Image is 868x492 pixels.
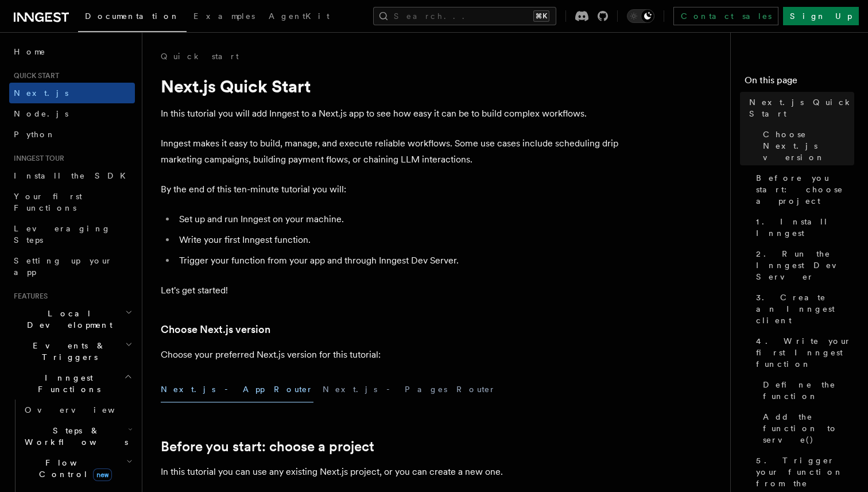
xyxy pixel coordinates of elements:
[763,379,854,402] span: Define the function
[262,3,336,31] a: AgentKit
[161,106,620,122] p: In this tutorial you will add Inngest to a Next.js app to see how easy it can be to build complex...
[14,130,56,139] span: Python
[20,457,126,480] span: Flow Control
[93,468,112,481] span: new
[751,243,854,287] a: 2. Run the Inngest Dev Server
[756,216,854,239] span: 1. Install Inngest
[14,88,68,98] span: Next.js
[78,3,187,32] a: Documentation
[673,7,778,25] a: Contact sales
[751,331,854,374] a: 4. Write your first Inngest function
[745,73,854,92] h4: On this page
[749,96,854,119] span: Next.js Quick Start
[20,420,135,452] button: Steps & Workflows
[323,377,496,402] button: Next.js - Pages Router
[14,224,111,245] span: Leveraging Steps
[627,9,654,23] button: Toggle dark mode
[25,405,143,414] span: Overview
[9,103,135,124] a: Node.js
[373,7,556,25] button: Search...⌘K
[9,83,135,103] a: Next.js
[9,292,48,301] span: Features
[756,292,854,326] span: 3. Create an Inngest client
[9,372,124,395] span: Inngest Functions
[9,165,135,186] a: Install the SDK
[9,154,64,163] span: Inngest tour
[783,7,859,25] a: Sign Up
[9,367,135,400] button: Inngest Functions
[161,135,620,168] p: Inngest makes it easy to build, manage, and execute reliable workflows. Some use cases include sc...
[758,374,854,406] a: Define the function
[161,439,374,455] a: Before you start: choose a project
[745,92,854,124] a: Next.js Quick Start
[20,400,135,420] a: Overview
[14,109,68,118] span: Node.js
[176,232,620,248] li: Write your first Inngest function.
[758,124,854,168] a: Choose Next.js version
[9,303,135,335] button: Local Development
[751,211,854,243] a: 1. Install Inngest
[161,181,620,197] p: By the end of this ten-minute tutorial you will:
[9,218,135,250] a: Leveraging Steps
[187,3,262,31] a: Examples
[751,287,854,331] a: 3. Create an Inngest client
[9,71,59,80] span: Quick start
[161,76,620,96] h1: Next.js Quick Start
[758,406,854,450] a: Add the function to serve()
[9,250,135,282] a: Setting up your app
[533,10,549,22] kbd: ⌘K
[756,335,854,370] span: 4. Write your first Inngest function
[9,186,135,218] a: Your first Functions
[9,340,125,363] span: Events & Triggers
[756,172,854,207] span: Before you start: choose a project
[161,464,620,480] p: In this tutorial you can use any existing Next.js project, or you can create a new one.
[9,124,135,145] a: Python
[161,282,620,299] p: Let's get started!
[9,41,135,62] a: Home
[763,129,854,163] span: Choose Next.js version
[14,46,46,57] span: Home
[9,308,125,331] span: Local Development
[20,425,128,448] span: Steps & Workflows
[14,256,113,277] span: Setting up your app
[193,11,255,21] span: Examples
[161,51,239,62] a: Quick start
[161,347,620,363] p: Choose your preferred Next.js version for this tutorial:
[20,452,135,485] button: Flow Controlnew
[751,168,854,211] a: Before you start: choose a project
[756,248,854,282] span: 2. Run the Inngest Dev Server
[176,253,620,269] li: Trigger your function from your app and through Inngest Dev Server.
[161,377,313,402] button: Next.js - App Router
[14,171,133,180] span: Install the SDK
[176,211,620,227] li: Set up and run Inngest on your machine.
[269,11,330,21] span: AgentKit
[85,11,180,21] span: Documentation
[9,335,135,367] button: Events & Triggers
[763,411,854,445] span: Add the function to serve()
[14,192,82,212] span: Your first Functions
[161,321,270,338] a: Choose Next.js version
